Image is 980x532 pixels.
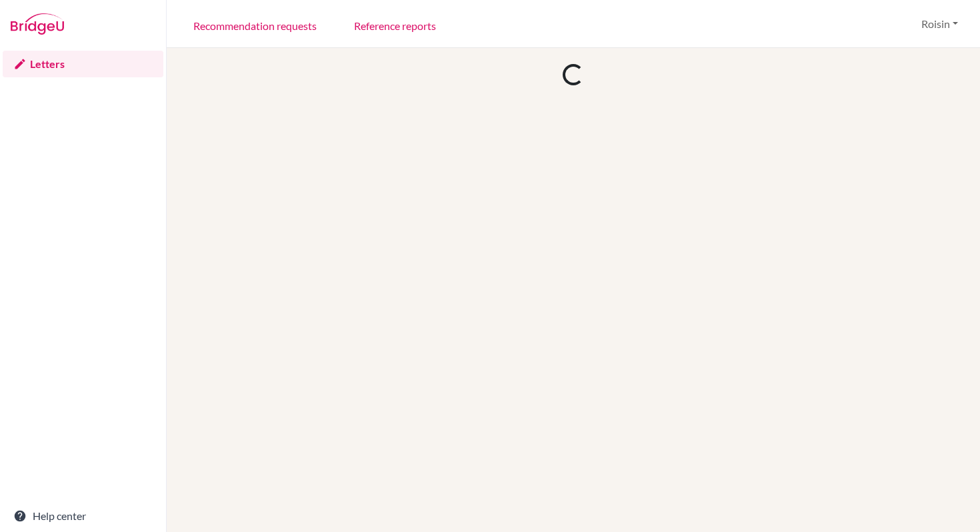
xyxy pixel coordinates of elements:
[183,2,327,48] a: Recommendation requests
[3,51,163,77] a: Letters
[563,64,584,85] div: Loading...
[11,13,64,35] img: Bridge-U
[915,11,964,37] button: Roisin
[343,2,447,48] a: Reference reports
[3,503,163,529] a: Help center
